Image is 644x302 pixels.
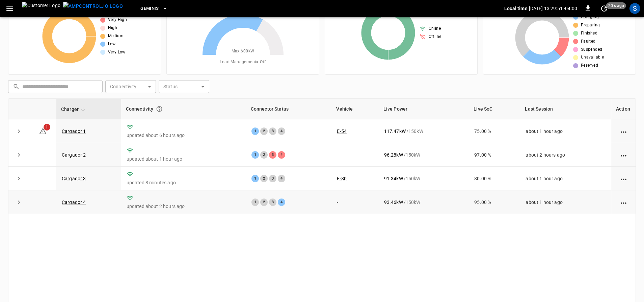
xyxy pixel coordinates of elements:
[337,129,347,134] a: E-54
[504,5,528,12] p: Local time
[520,190,611,214] td: about 1 hour ago
[337,176,347,181] a: E-80
[581,54,604,61] span: Unavailable
[469,99,520,119] th: Live SoC
[429,33,441,40] span: Offline
[384,152,464,158] div: / 150 kW
[520,143,611,167] td: about 2 hours ago
[127,156,241,162] p: updated about 1 hour ago
[232,48,254,55] span: Max. 600 kW
[108,49,126,56] span: Very Low
[246,99,332,119] th: Connector Status
[581,30,597,37] span: Finished
[260,127,268,135] div: 2
[384,152,403,158] p: 96.28 kW
[469,167,520,190] td: 80.00 %
[22,2,60,15] img: Customer Logo
[384,199,403,206] p: 93.46 kW
[331,143,378,167] td: -
[62,200,86,205] a: Cargador 4
[126,103,241,115] div: Connectivity
[63,2,123,10] img: ampcontrol.io logo
[331,99,378,119] th: Vehicle
[14,173,24,184] button: expand row
[61,105,87,113] span: Charger
[251,175,259,182] div: 1
[581,46,602,53] span: Suspended
[108,17,127,23] span: Very High
[269,175,276,182] div: 3
[220,59,266,66] span: Load Management = Off
[581,62,598,69] span: Reserved
[127,179,241,186] p: updated 8 minutes ago
[581,22,600,29] span: Preparing
[108,25,117,31] span: High
[108,41,116,48] span: Low
[14,150,24,160] button: expand row
[153,103,165,115] button: Connection between the charger and our software.
[278,175,285,182] div: 4
[599,3,610,14] button: set refresh interval
[14,197,24,207] button: expand row
[384,175,403,182] p: 91.34 kW
[619,128,628,135] div: action cell options
[611,99,636,119] th: Action
[384,128,464,135] div: / 150 kW
[269,199,276,206] div: 3
[384,128,406,135] p: 117.47 kW
[619,199,628,206] div: action cell options
[429,25,441,32] span: Online
[44,124,50,131] span: 1
[384,199,464,206] div: / 150 kW
[108,33,124,40] span: Medium
[62,129,86,134] a: Cargador 1
[469,190,520,214] td: 95.00 %
[529,5,577,12] p: [DATE] 13:29:51 -04:00
[619,152,628,158] div: action cell options
[62,152,86,158] a: Cargador 2
[251,199,259,206] div: 1
[138,2,170,15] button: Geminis
[39,128,47,133] a: 1
[520,99,611,119] th: Last Session
[469,143,520,167] td: 97.00 %
[251,127,259,135] div: 1
[260,199,268,206] div: 2
[520,119,611,143] td: about 1 hour ago
[629,3,640,14] div: profile-icon
[606,2,626,9] span: 20 s ago
[520,167,611,190] td: about 1 hour ago
[62,176,86,181] a: Cargador 3
[581,14,599,21] span: Charging
[278,199,285,206] div: 4
[278,151,285,159] div: 4
[384,175,464,182] div: / 150 kW
[260,151,268,159] div: 2
[469,119,520,143] td: 75.00 %
[14,126,24,136] button: expand row
[251,151,259,159] div: 1
[379,99,469,119] th: Live Power
[260,175,268,182] div: 2
[140,5,159,13] span: Geminis
[278,127,285,135] div: 4
[269,151,276,159] div: 3
[331,190,378,214] td: -
[581,38,596,45] span: Faulted
[127,203,241,210] p: updated about 2 hours ago
[127,132,241,139] p: updated about 6 hours ago
[619,175,628,182] div: action cell options
[269,127,276,135] div: 3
